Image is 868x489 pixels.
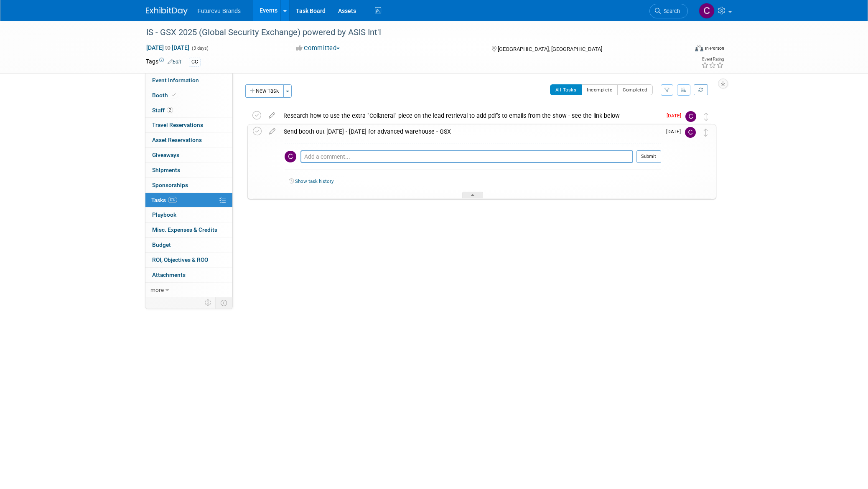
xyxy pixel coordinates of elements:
[685,111,696,122] img: CHERYL CLOWES
[498,46,602,52] span: [GEOGRAPHIC_DATA], [GEOGRAPHIC_DATA]
[191,46,209,51] span: (3 days)
[215,297,232,308] td: Toggle Event Tabs
[694,84,708,95] a: Refresh
[167,107,173,113] span: 2
[168,59,181,65] a: Edit
[661,8,680,14] span: Search
[265,128,280,135] a: edit
[550,84,582,95] button: All Tasks
[695,45,703,51] img: Format-Inperson.png
[295,178,333,184] a: Show task history
[145,268,232,282] a: Attachments
[704,129,708,137] i: Move task
[152,256,208,263] span: ROI, Objectives & ROO
[145,163,232,177] a: Shipments
[666,129,685,134] span: [DATE]
[152,226,217,233] span: Misc. Expenses & Credits
[649,4,688,18] a: Search
[146,44,190,51] span: [DATE] [DATE]
[145,238,232,252] a: Budget
[581,84,618,95] button: Incomplete
[636,150,661,163] button: Submit
[152,241,171,248] span: Budget
[152,77,199,84] span: Event Information
[145,88,232,103] a: Booth
[699,3,715,19] img: CHERYL CLOWES
[145,133,232,147] a: Asset Reservations
[145,193,232,208] a: Tasks0%
[152,182,188,188] span: Sponsorships
[145,208,232,222] a: Playbook
[143,25,675,40] div: IS - GSX 2025 (Global Security Exchange) powered by ASIS Int'l
[145,283,232,297] a: more
[152,107,173,114] span: Staff
[152,137,202,143] span: Asset Reservations
[145,148,232,162] a: Giveaways
[150,286,164,293] span: more
[145,253,232,267] a: ROI, Objectives & ROO
[701,57,724,61] div: Event Rating
[145,73,232,88] a: Event Information
[145,103,232,118] a: Staff2
[145,223,232,237] a: Misc. Expenses & Credits
[245,84,284,98] button: New Task
[279,109,662,123] div: Research how to use the extra "Collateral" piece on the lead retrieval to add pdf's to emails fro...
[667,113,685,119] span: [DATE]
[145,178,232,193] a: Sponsorships
[685,127,696,138] img: CHERYL CLOWES
[293,44,343,53] button: Committed
[280,124,661,139] div: Send booth out [DATE] - [DATE] for advanced warehouse - GSX
[152,167,180,173] span: Shipments
[152,271,186,278] span: Attachments
[704,113,708,121] i: Move task
[168,197,177,203] span: 0%
[617,84,653,95] button: Completed
[265,112,279,119] a: edit
[152,211,176,218] span: Playbook
[146,7,188,15] img: ExhibitDay
[189,58,201,66] div: CC
[639,43,725,56] div: Event Format
[146,57,181,67] td: Tags
[198,8,241,14] span: Futurevu Brands
[285,151,296,162] img: CHERYL CLOWES
[145,118,232,132] a: Travel Reservations
[201,297,216,308] td: Personalize Event Tab Strip
[164,44,172,51] span: to
[705,45,724,51] div: In-Person
[152,92,178,99] span: Booth
[151,197,177,203] span: Tasks
[172,93,176,97] i: Booth reservation complete
[152,122,203,128] span: Travel Reservations
[152,152,179,158] span: Giveaways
